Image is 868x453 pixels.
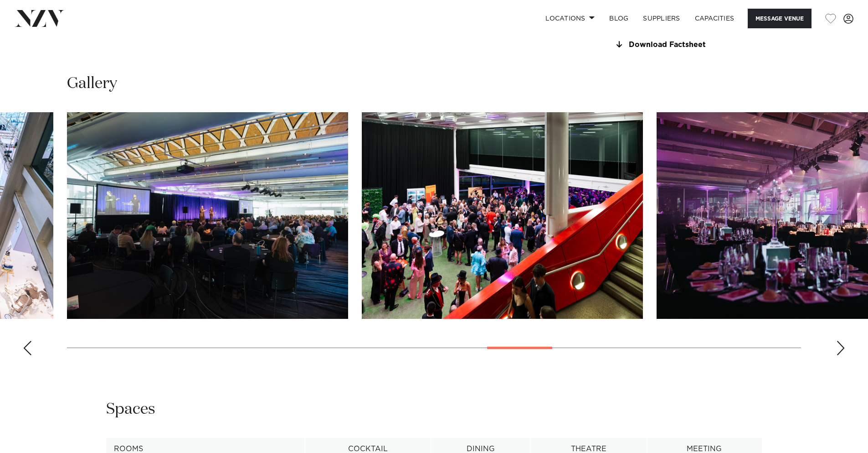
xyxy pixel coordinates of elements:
[15,10,64,26] img: nzv-logo.png
[106,399,155,420] h2: Spaces
[636,9,687,28] a: SUPPLIERS
[602,9,636,28] a: BLOG
[614,41,762,49] a: Download Factsheet
[538,9,602,28] a: Locations
[748,9,812,28] button: Message Venue
[67,73,117,94] h2: Gallery
[688,9,742,28] a: Capacities
[67,112,348,319] swiper-slide: 17 / 28
[362,112,643,319] swiper-slide: 18 / 28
